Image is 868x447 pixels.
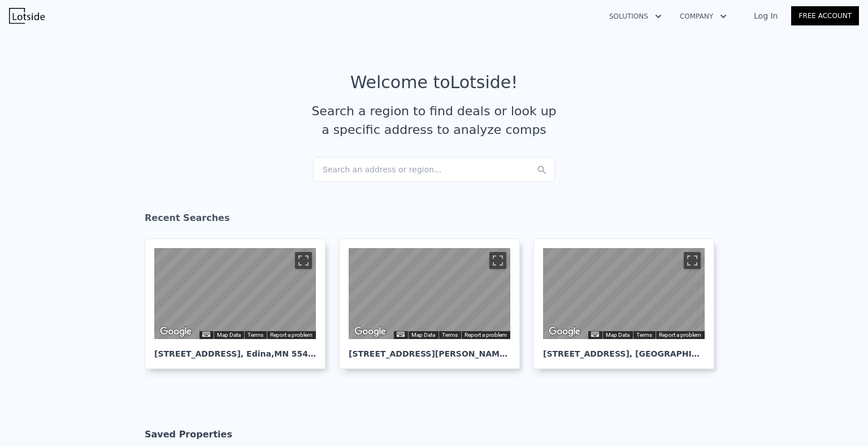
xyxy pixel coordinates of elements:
div: Street View [543,248,705,339]
button: Map Data [606,331,630,339]
img: Google [351,324,389,339]
div: [STREET_ADDRESS][PERSON_NAME] , [GEOGRAPHIC_DATA] [349,339,510,359]
button: Keyboard shortcuts [202,332,210,337]
img: Google [157,324,194,339]
div: Welcome to Lotside ! [350,72,518,93]
a: Log In [740,10,791,21]
div: Street View [349,248,510,339]
button: Solutions [600,6,671,27]
a: Report a problem [465,332,507,338]
a: Report a problem [270,332,313,338]
button: Map Data [411,331,435,339]
img: Google [546,324,583,339]
button: Keyboard shortcuts [397,332,405,337]
button: Map Data [217,331,241,339]
a: Open this area in Google Maps (opens a new window) [351,324,389,339]
span: , MN 55435 [271,349,319,358]
div: Saved Properties [145,423,232,446]
button: Toggle fullscreen view [684,252,701,269]
a: Terms (opens in new tab) [636,332,652,338]
div: Search an address or region... [313,157,555,182]
a: Map [STREET_ADDRESS], Edina,MN 55435 [145,238,335,369]
button: Keyboard shortcuts [591,332,599,337]
a: Terms (opens in new tab) [248,332,263,338]
div: Recent Searches [145,202,723,238]
div: Map [543,248,705,339]
a: Terms (opens in new tab) [442,332,458,338]
a: Open this area in Google Maps (opens a new window) [546,324,583,339]
img: Lotside [9,8,45,24]
div: [STREET_ADDRESS] , Edina [154,339,316,359]
div: Map [349,248,510,339]
a: Open this area in Google Maps (opens a new window) [157,324,194,339]
button: Company [671,6,736,27]
button: Toggle fullscreen view [295,252,312,269]
a: Report a problem [659,332,701,338]
a: Free Account [791,6,859,25]
a: Map [STREET_ADDRESS], [GEOGRAPHIC_DATA] [533,238,723,369]
button: Toggle fullscreen view [489,252,506,269]
a: Map [STREET_ADDRESS][PERSON_NAME], [GEOGRAPHIC_DATA] [339,238,529,369]
div: Search a region to find deals or look up a specific address to analyze comps [307,102,561,139]
div: Street View [154,248,316,339]
div: [STREET_ADDRESS] , [GEOGRAPHIC_DATA] [543,339,705,359]
div: Map [154,248,316,339]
